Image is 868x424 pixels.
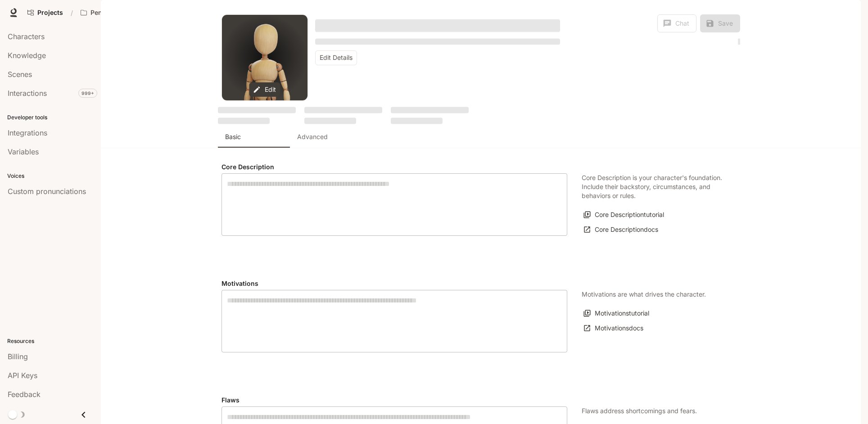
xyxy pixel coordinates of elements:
[222,162,567,171] h4: Core Description
[77,4,155,22] button: Open workspace menu
[315,36,560,47] button: Open character details dialog
[222,396,567,405] h4: Flaws
[249,82,280,97] button: Edit
[222,15,307,100] div: Avatar image
[582,173,726,200] p: Core Description is your character's foundation. Include their backstory, circumstances, and beha...
[23,4,67,22] a: Go to projects
[582,306,651,321] button: Motivationstutorial
[222,15,307,100] button: Open character avatar dialog
[222,173,567,236] div: label
[90,9,141,17] p: Pen Pals [Production]
[582,222,660,237] a: Core Descriptiondocs
[315,50,357,65] button: Edit Details
[297,132,328,141] p: Advanced
[37,9,63,17] span: Projects
[582,406,697,415] p: Flaws address shortcomings and fears.
[582,207,666,222] button: Core Descriptiontutorial
[582,290,706,299] p: Motivations are what drives the character.
[222,279,567,288] h4: Motivations
[582,321,646,336] a: Motivationsdocs
[67,8,77,18] div: /
[315,14,560,36] button: Open character details dialog
[225,132,241,141] p: Basic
